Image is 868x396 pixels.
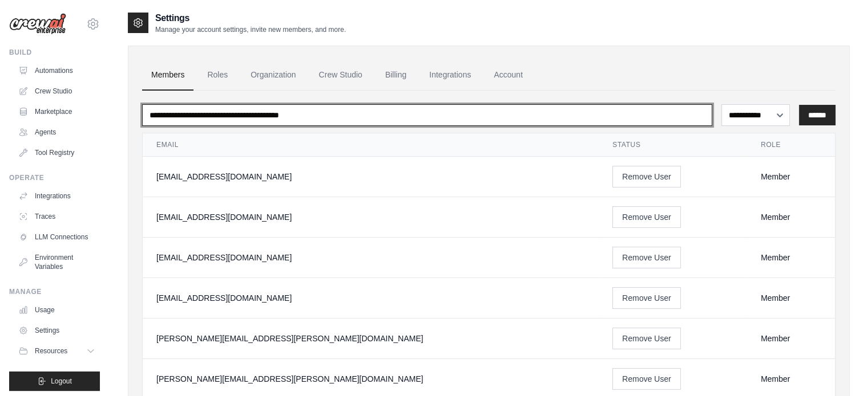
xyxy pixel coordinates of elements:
[155,11,346,25] h2: Settings
[612,287,681,309] button: Remove User
[612,328,681,349] button: Remove User
[761,373,821,385] div: Member
[156,211,585,223] div: [EMAIL_ADDRESS][DOMAIN_NAME]
[143,133,599,157] th: Email
[761,171,821,182] div: Member
[761,252,821,263] div: Member
[9,371,100,391] button: Logout
[14,187,100,205] a: Integrations
[811,341,868,396] iframe: Chat Widget
[14,228,100,246] a: LLM Connections
[9,173,100,182] div: Operate
[747,133,835,157] th: Role
[14,62,100,80] a: Automations
[485,60,532,91] a: Account
[761,292,821,304] div: Member
[9,48,100,57] div: Build
[599,133,747,157] th: Status
[198,60,237,91] a: Roles
[14,82,100,100] a: Crew Studio
[156,171,585,182] div: [EMAIL_ADDRESS][DOMAIN_NAME]
[420,60,480,91] a: Integrations
[14,321,100,340] a: Settings
[241,60,305,91] a: Organization
[9,13,66,35] img: Logo
[35,346,67,356] span: Resources
[612,206,681,228] button: Remove User
[612,247,681,268] button: Remove User
[156,373,585,385] div: [PERSON_NAME][EMAIL_ADDRESS][PERSON_NAME][DOMAIN_NAME]
[156,252,585,263] div: [EMAIL_ADDRESS][DOMAIN_NAME]
[14,103,100,121] a: Marketplace
[612,368,681,390] button: Remove User
[9,287,100,296] div: Manage
[376,60,415,91] a: Billing
[14,144,100,162] a: Tool Registry
[14,301,100,319] a: Usage
[14,248,100,276] a: Environment Variables
[761,333,821,344] div: Member
[156,333,585,344] div: [PERSON_NAME][EMAIL_ADDRESS][PERSON_NAME][DOMAIN_NAME]
[14,342,100,360] button: Resources
[142,60,193,91] a: Members
[310,60,372,91] a: Crew Studio
[155,25,346,34] p: Manage your account settings, invite new members, and more.
[156,292,585,304] div: [EMAIL_ADDRESS][DOMAIN_NAME]
[14,207,100,226] a: Traces
[51,377,72,386] span: Logout
[761,211,821,223] div: Member
[14,123,100,141] a: Agents
[612,166,681,187] button: Remove User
